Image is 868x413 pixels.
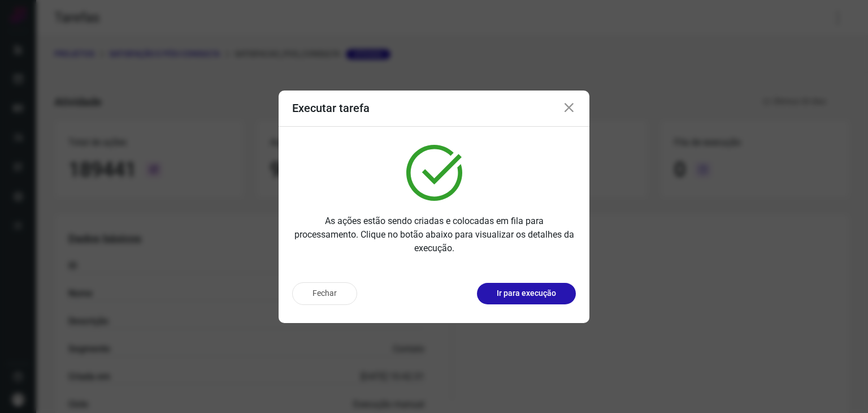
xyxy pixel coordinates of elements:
[477,283,576,304] button: Ir para execução
[292,214,576,255] p: As ações estão sendo criadas e colocadas em fila para processamento. Clique no botão abaixo para ...
[292,101,370,115] h3: Executar tarefa
[292,282,357,305] button: Fechar
[497,287,556,299] p: Ir para execução
[406,145,462,201] img: verified.svg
